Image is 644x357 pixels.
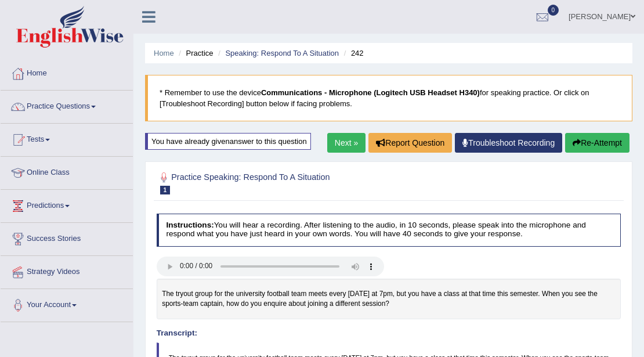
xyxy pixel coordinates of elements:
[1,157,133,186] a: Online Class
[157,279,621,319] div: The tryout group for the university football team meets every [DATE] at 7pm, but you have a class...
[166,221,214,229] b: Instructions:
[225,49,339,57] a: Speaking: Respond To A Situation
[1,223,133,252] a: Success Stories
[548,5,559,16] span: 0
[1,289,133,318] a: Your Account
[176,48,213,59] li: Practice
[1,124,133,153] a: Tests
[1,91,133,120] a: Practice Questions
[368,133,452,153] button: Report Question
[145,75,632,121] blockquote: * Remember to use the device for speaking practice. Or click on [Troubleshoot Recording] button b...
[154,49,174,57] a: Home
[145,133,311,150] div: You have already given answer to this question
[157,214,621,247] h4: You will hear a recording. After listening to the audio, in 10 seconds, please speak into the mic...
[1,190,133,219] a: Predictions
[327,133,366,153] a: Next »
[1,256,133,285] a: Strategy Videos
[261,88,480,97] b: Communications - Microphone (Logitech USB Headset H340)
[455,133,562,153] a: Troubleshoot Recording
[157,170,444,194] h2: Practice Speaking: Respond To A Situation
[565,133,629,153] button: Re-Attempt
[341,48,364,59] li: 242
[160,186,171,194] span: 1
[1,57,133,86] a: Home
